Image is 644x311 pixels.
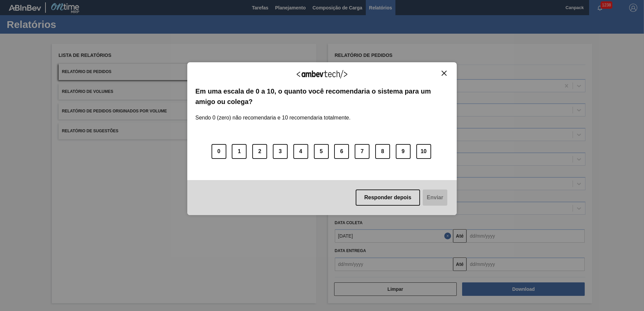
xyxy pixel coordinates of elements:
[314,144,329,159] button: 5
[416,144,431,159] button: 10
[396,144,411,159] button: 9
[440,70,449,76] button: Close
[356,189,420,206] button: Responder depois
[375,144,390,159] button: 8
[252,144,267,159] button: 2
[195,107,351,121] label: Sendo 0 (zero) não recomendaria e 10 recomendaria totalmente.
[293,144,308,159] button: 4
[442,71,447,76] img: Close
[273,144,288,159] button: 3
[355,144,369,159] button: 7
[212,144,226,159] button: 0
[334,144,349,159] button: 6
[232,144,247,159] button: 1
[297,70,347,78] img: Logo Ambevtech
[195,86,449,107] label: Em uma escala de 0 a 10, o quanto você recomendaria o sistema para um amigo ou colega?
